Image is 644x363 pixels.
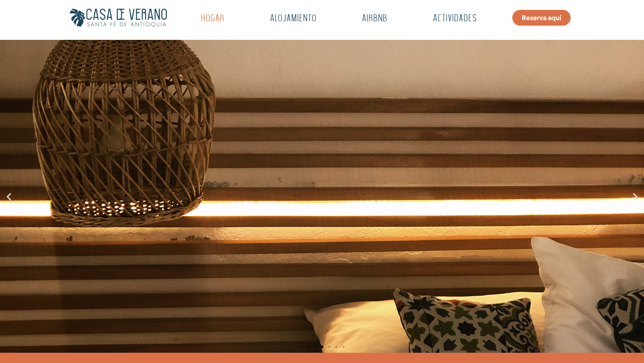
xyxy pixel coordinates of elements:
[630,191,640,201] div: Next slide
[512,10,571,26] a: Reserva aquí
[314,346,316,348] span: Go to slide 3
[413,10,497,28] a: Actividades
[307,346,309,348] span: Go to slide 2
[342,346,345,348] span: Go to slide 7
[522,13,561,22] font: Reserva aquí
[4,191,14,201] div: Previous slide
[433,14,477,24] font: Actividades
[181,10,244,28] a: Hogar
[335,346,338,348] span: Go to slide 6
[362,14,387,24] font: Airbnb
[270,14,316,24] font: Alojamiento
[328,346,330,348] span: Go to slide 5
[300,346,302,348] span: Go to slide 1
[201,14,224,24] font: Hogar
[321,346,323,348] span: Go to slide 4
[342,10,407,28] a: Airbnb
[250,10,336,28] a: Alojamiento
